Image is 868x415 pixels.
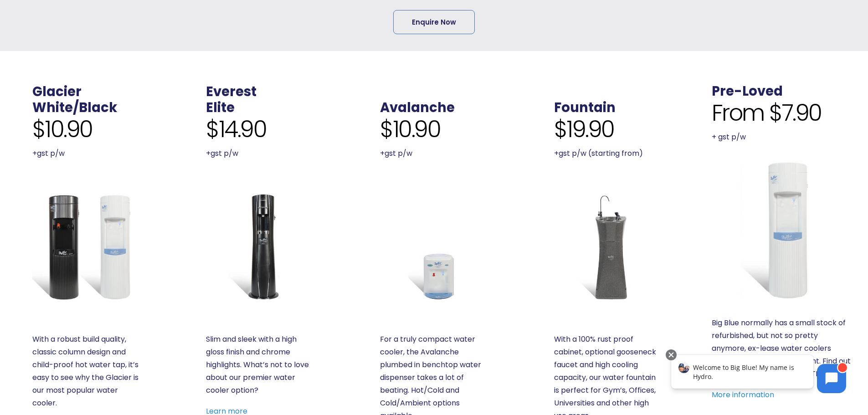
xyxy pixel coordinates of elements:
p: Slim and sleek with a high gloss finish and chrome highlights. What’s not to love about our premi... [206,333,314,397]
a: Avalanche [380,193,488,301]
p: Big Blue normally has a small stock of refurbished, but not so pretty anymore, ex-lease water coo... [712,317,853,380]
p: +gst p/w [380,147,488,160]
p: +gst p/w (starting from) [554,147,662,160]
p: With a robust build quality, classic column design and child-proof hot water tap, it’s easy to se... [32,333,140,410]
p: +gst p/w [32,147,140,160]
span: $14.90 [206,116,266,143]
p: +gst p/w [206,147,314,160]
span: $10.90 [380,116,440,143]
a: Everest Elite [206,193,314,301]
span: $10.90 [32,116,92,143]
iframe: Chatbot [662,348,855,402]
a: Refurbished [712,160,853,301]
a: Fountain [554,193,662,301]
span: $19.90 [554,116,614,143]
